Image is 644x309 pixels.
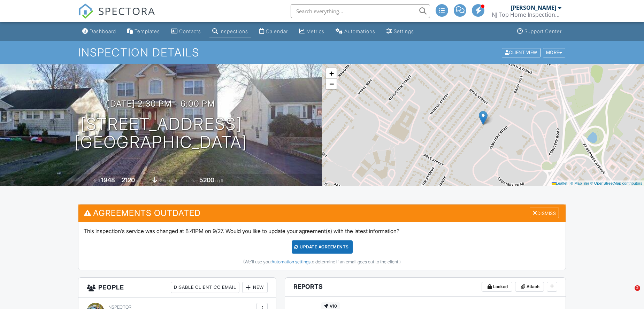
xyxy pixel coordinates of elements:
a: Client View [501,49,542,55]
div: Metrics [306,28,324,34]
span: sq. ft. [136,178,146,183]
h3: [DATE] 2:30 pm - 6:00 pm [107,99,215,108]
a: © MapTiler [570,181,589,185]
div: More [543,48,566,57]
h3: Agreements Outdated [78,204,566,222]
div: [PERSON_NAME] [511,4,556,11]
div: Automations [344,28,375,34]
span: | [568,181,569,185]
div: Client View [502,48,540,57]
h1: [STREET_ADDRESS] [GEOGRAPHIC_DATA] [75,115,247,152]
img: The Best Home Inspection Software - Spectora [78,3,93,19]
img: Marker [479,111,488,125]
h3: People [78,278,276,298]
div: NJ Top Home Inspections LLC [492,11,561,18]
h1: Inspection Details [78,46,566,59]
span: + [329,69,334,78]
div: 1948 [101,176,115,184]
iframe: Intercom live chat [620,285,637,302]
a: SPECTORA [78,9,155,24]
div: Dashboard [90,28,116,34]
a: Calendar [256,25,291,38]
a: Metrics [296,25,327,38]
div: Update Agreements [292,240,353,254]
a: Settings [384,25,417,38]
a: © OpenStreetMap contributors [590,181,642,185]
div: Support Center [524,28,562,34]
div: New [242,282,268,293]
a: Contacts [168,25,204,38]
a: Templates [124,25,163,38]
div: Templates [135,28,160,34]
div: This inspection's service was changed at 8:41PM on 9/27. Would you like to update your agreement(... [78,222,566,270]
div: Settings [394,28,414,34]
span: basement [158,178,177,183]
div: Calendar [266,28,288,34]
div: Inspections [220,28,248,34]
a: Zoom in [326,68,337,79]
div: (We'll use your to determine if an email goes out to the client.) [84,259,560,265]
a: Leaflet [552,181,567,185]
a: Dashboard [79,25,119,38]
div: 2120 [122,176,135,184]
input: Search everything... [291,4,430,18]
span: Lot Size [184,178,198,183]
a: Inspections [209,25,251,38]
span: SPECTORA [98,3,155,18]
a: Automations (Advanced) [333,25,378,38]
div: Dismiss [530,208,559,218]
a: Zoom out [326,79,337,89]
span: − [329,79,334,88]
a: Automation settings [271,259,310,264]
div: Disable Client CC Email [171,282,239,293]
span: Built [92,178,100,183]
span: sq.ft. [215,178,224,183]
div: 5200 [199,176,214,184]
span: 2 [635,285,640,291]
div: Contacts [179,28,201,34]
a: Support Center [514,25,565,38]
